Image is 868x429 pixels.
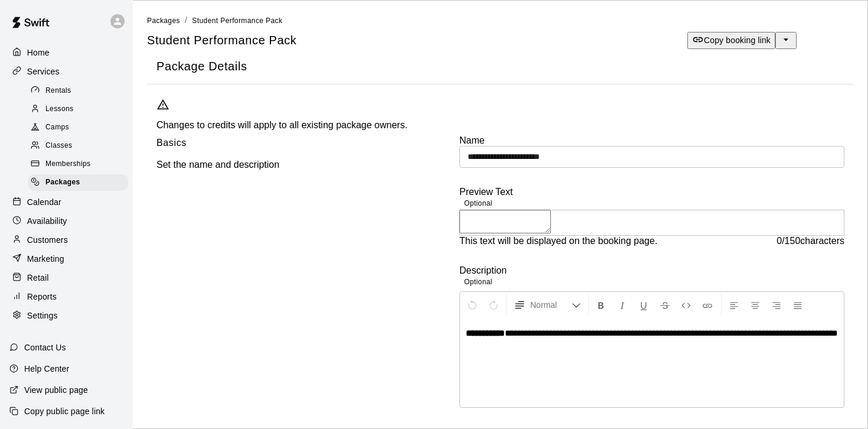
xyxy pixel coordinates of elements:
[28,174,133,192] a: Packages
[697,294,717,316] button: Insert Link
[9,250,123,268] a: Marketing
[676,294,696,316] button: Insert Code
[27,234,68,246] p: Customers
[509,294,586,316] button: Formatting Options
[27,47,50,58] p: Home
[28,155,133,174] a: Memberships
[704,34,771,46] p: Copy booking link
[24,384,88,396] p: View public page
[484,294,504,316] button: Redo
[27,196,61,208] p: Calendar
[27,310,58,321] p: Settings
[147,14,854,27] nav: breadcrumb
[28,82,133,100] a: Rentals
[9,307,123,324] a: Settings
[745,294,765,316] button: Center Align
[27,291,57,303] p: Reports
[530,299,572,311] span: Normal
[45,122,69,134] span: Camps
[24,342,66,353] p: Contact Us
[45,103,74,115] span: Lessons
[766,294,787,316] button: Right Align
[185,14,187,27] li: /
[459,236,657,246] span: This text will be displayed on the booking page.
[9,63,123,80] a: Services
[156,58,844,74] span: Package Details
[156,115,844,135] div: Changes to credits will apply to all existing package owners.
[28,156,128,173] div: Memberships
[27,215,67,227] p: Availability
[28,100,133,118] a: Lessons
[9,269,123,287] a: Retail
[687,32,797,49] div: split button
[9,44,123,61] a: Home
[28,83,128,99] div: Rentals
[634,294,654,316] button: Format Underline
[156,135,187,151] h6: Basics
[459,135,844,146] label: Name
[147,17,180,25] span: Packages
[775,32,797,49] button: select merge strategy
[28,119,128,136] div: Camps
[459,265,507,275] label: Description
[45,158,90,170] span: Memberships
[464,278,492,286] span: Optional
[45,140,72,152] span: Classes
[9,288,123,305] a: Reports
[591,294,611,316] button: Format Bold
[28,137,133,155] a: Classes
[776,236,844,246] span: 0 / 150 characters
[28,119,133,137] a: Camps
[462,294,482,316] button: Undo
[9,193,123,211] a: Calendar
[28,174,128,191] div: Packages
[24,405,105,417] p: Copy public page link
[27,253,64,265] p: Marketing
[28,101,128,118] div: Lessons
[147,15,180,25] a: Packages
[192,17,282,25] span: Student Performance Pack
[724,294,744,316] button: Left Align
[459,187,513,197] label: Preview Text
[788,294,808,316] button: Justify Align
[9,231,123,249] a: Customers
[147,32,296,48] h5: Student Performance Pack
[45,85,71,97] span: Rentals
[28,138,128,154] div: Classes
[45,177,80,188] span: Packages
[27,66,60,77] p: Services
[27,272,49,284] p: Retail
[9,212,123,230] a: Availability
[612,294,632,316] button: Format Italics
[156,160,279,170] p: Set the name and description
[24,363,69,375] p: Help Center
[464,199,492,207] span: Optional
[655,294,675,316] button: Format Strikethrough
[687,32,775,49] button: Copy booking link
